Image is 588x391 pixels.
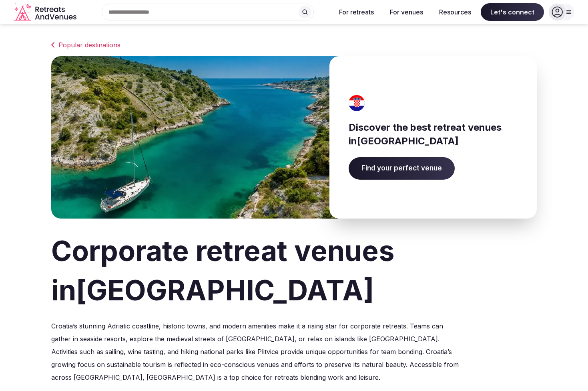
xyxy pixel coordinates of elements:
[481,3,544,21] span: Let's connect
[51,231,537,310] h1: Corporate retreat venues in [GEOGRAPHIC_DATA]
[14,3,78,21] svg: Retreats and Venues company logo
[346,95,368,111] img: Croatia's flag
[51,320,461,384] p: Croatia’s stunning Adriatic coastline, historic towns, and modern amenities make it a rising star...
[51,56,339,219] img: Banner image for Croatia representative of the country
[333,3,380,21] button: For retreats
[14,3,78,21] a: Visit the homepage
[383,3,429,21] button: For venues
[433,3,478,21] button: Resources
[349,157,455,180] a: Find your perfect venue
[349,121,518,148] h3: Discover the best retreat venues in [GEOGRAPHIC_DATA]
[51,40,537,50] a: Popular destinations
